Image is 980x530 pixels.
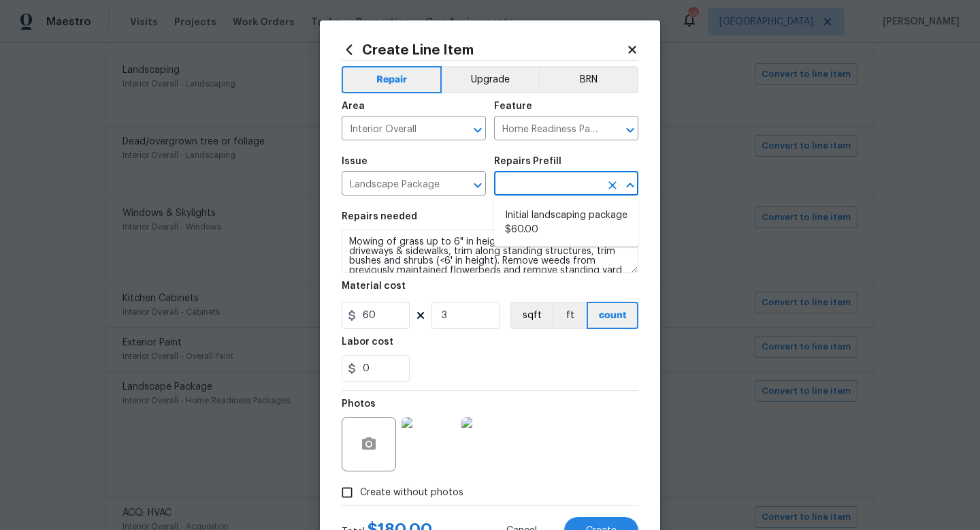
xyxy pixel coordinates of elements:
span: Create without photos [360,486,463,500]
h5: Area [342,102,365,111]
button: count [587,302,638,329]
h5: Labor cost [342,337,393,347]
h5: Material cost [342,281,406,291]
button: Open [621,121,640,140]
button: Clear [603,176,622,195]
button: Upgrade [442,66,539,93]
button: BRN [538,66,638,93]
button: Repair [342,66,442,93]
button: sqft [510,302,553,329]
h5: Repairs needed [342,212,417,221]
button: Open [468,121,487,140]
textarea: Mowing of grass up to 6" in height. Mow, edge along driveways & sidewalks, trim along standing st... [342,230,638,273]
h5: Feature [494,102,532,111]
button: ft [553,302,587,329]
li: Initial landscaping package $60.00 [494,204,638,241]
h2: Create Line Item [342,42,626,57]
h5: Issue [342,157,367,166]
h5: Repairs Prefill [494,157,561,166]
button: Open [468,176,487,195]
button: Close [621,176,640,195]
h5: Photos [342,399,376,409]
